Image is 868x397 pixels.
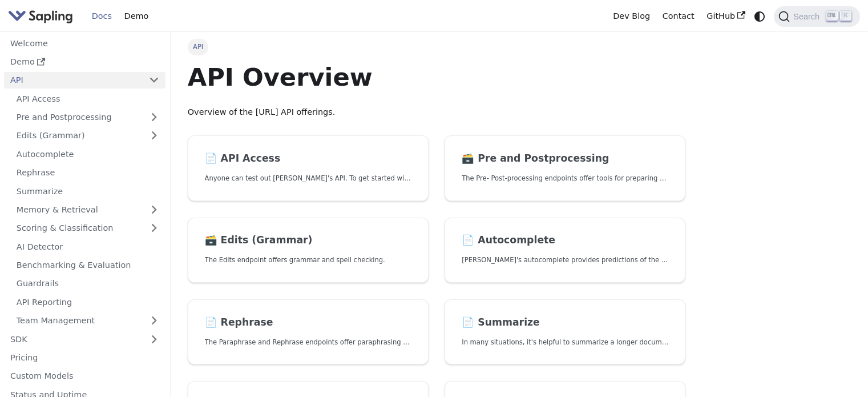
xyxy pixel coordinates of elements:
h2: Rephrase [205,316,411,329]
h2: Summarize [462,316,668,329]
a: SDK [4,331,143,347]
p: The Edits endpoint offers grammar and spell checking. [205,255,411,266]
a: Summarize [10,183,165,199]
a: 🗃️ Edits (Grammar)The Edits endpoint offers grammar and spell checking. [188,218,429,283]
h2: Pre and Postprocessing [462,153,668,165]
p: In many situations, it's helpful to summarize a longer document into a shorter, more easily diges... [462,337,668,348]
nav: Breadcrumbs [188,39,686,55]
a: Demo [118,7,155,25]
a: Welcome [4,35,165,51]
a: Scoring & Classification [10,220,165,236]
a: Autocomplete [10,146,165,162]
a: AI Detector [10,238,165,255]
a: Benchmarking & Evaluation [10,257,165,274]
button: Switch between dark and light mode (currently system mode) [752,8,768,25]
a: Team Management [10,312,165,329]
h1: API Overview [188,62,686,93]
a: Demo [4,54,165,70]
a: Docs [86,7,118,25]
a: Dev Blog [607,7,656,25]
a: 📄️ RephraseThe Paraphrase and Rephrase endpoints offer paraphrasing for particular styles. [188,299,429,365]
a: 📄️ Autocomplete[PERSON_NAME]'s autocomplete provides predictions of the next few characters or words [445,218,685,283]
a: Custom Models [4,368,165,384]
a: Pre and Postprocessing [10,109,165,126]
a: GitHub [700,7,751,25]
a: Edits (Grammar) [10,127,165,144]
a: Contact [656,7,701,25]
a: 🗃️ Pre and PostprocessingThe Pre- Post-processing endpoints offer tools for preparing your text d... [445,135,685,201]
span: API [188,39,209,55]
h2: Edits (Grammar) [205,234,411,247]
h2: API Access [205,153,411,165]
a: API [4,72,143,89]
a: Memory & Retrieval [10,202,165,218]
img: Sapling.ai [8,8,73,25]
kbd: K [840,11,851,21]
p: Overview of the [URL] API offerings. [188,106,686,119]
a: 📄️ API AccessAnyone can test out [PERSON_NAME]'s API. To get started with the API, simply: [188,135,429,201]
a: API Reporting [10,294,165,310]
button: Search (Ctrl+K) [774,6,859,27]
button: Collapse sidebar category 'API' [143,72,165,89]
p: Anyone can test out Sapling's API. To get started with the API, simply: [205,173,411,184]
p: Sapling's autocomplete provides predictions of the next few characters or words [462,255,668,266]
p: The Paraphrase and Rephrase endpoints offer paraphrasing for particular styles. [205,337,411,348]
button: Expand sidebar category 'SDK' [143,331,165,347]
a: API Access [10,90,165,107]
a: Sapling.ai [8,8,77,25]
a: 📄️ SummarizeIn many situations, it's helpful to summarize a longer document into a shorter, more ... [445,299,685,365]
span: Search [790,12,826,21]
a: Guardrails [10,275,165,292]
h2: Autocomplete [462,234,668,247]
a: Pricing [4,350,165,366]
a: Rephrase [10,165,165,181]
p: The Pre- Post-processing endpoints offer tools for preparing your text data for ingestation as we... [462,173,668,184]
